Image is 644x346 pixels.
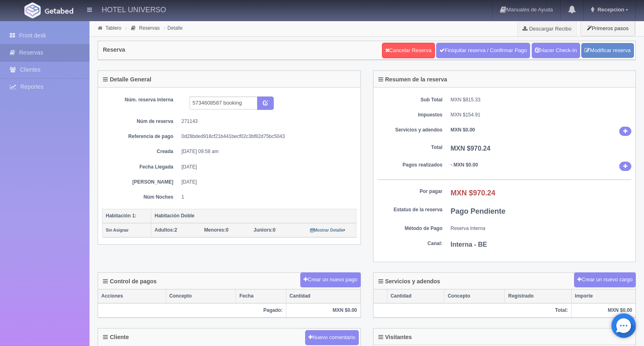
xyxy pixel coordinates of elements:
dt: Sub Total [378,96,443,103]
dt: Núm de reserva [108,118,173,125]
b: Habitación 1: [106,213,136,219]
th: Importe [572,289,635,303]
li: Detalle [162,24,185,32]
th: Registrado [505,289,572,303]
a: Cancelar Reserva [382,43,435,58]
dt: Pagos realizados [378,162,443,169]
dd: [DATE] 09:58 am [181,148,350,155]
dd: [DATE] [181,164,350,171]
dt: Servicios y adendos [378,127,443,134]
strong: Juniors: [253,227,273,233]
th: Pagado: [98,303,286,318]
strong: Menores: [204,227,226,233]
th: MXN $0.00 [286,303,360,318]
dd: [DATE] [181,179,350,186]
th: Habitación Doble [151,209,356,223]
th: MXN $0.00 [572,303,635,318]
th: Fecha [236,289,286,303]
dd: 1 [181,194,350,201]
dt: Canal: [378,240,443,247]
b: Pago Pendiente [451,207,506,215]
dt: Referencia de pago [108,133,173,140]
small: Mostrar Detalle [310,228,345,232]
dt: Total [378,144,443,151]
dd: 0d28bded918cf21b441becf02c3bf82d75bc5043 [181,133,350,140]
dt: Núm. reserva interna [108,96,173,103]
img: Getabed [24,2,41,18]
h4: Visitantes [378,334,412,340]
dd: MXN $815.33 [451,96,632,103]
dt: Núm Noches [108,194,173,201]
dt: Fecha Llegada [108,164,173,171]
strong: Adultos: [155,227,175,233]
img: Getabed [45,8,73,14]
dt: Impuestos [378,112,443,118]
dd: MXN $154.91 [451,112,632,118]
h4: Detalle General [103,77,151,83]
h4: Reserva [103,47,125,53]
button: Crear un nuevo pago [300,272,360,287]
th: Acciones [98,289,166,303]
a: Mostrar Detalle [310,227,345,233]
span: 0 [204,227,229,233]
th: Total: [373,303,572,318]
button: Crear un nuevo cargo [574,272,636,287]
small: Sin Asignar [106,228,129,232]
a: Hacer Check-In [532,43,580,58]
h4: Control de pagos [103,278,157,285]
dt: [PERSON_NAME] [108,179,173,186]
th: Concepto [444,289,505,303]
b: - MXN $0.00 [451,162,478,168]
th: Concepto [166,289,236,303]
h4: Resumen de la reserva [378,77,448,83]
a: Descargar Recibo [518,20,576,37]
a: Reservas [139,25,160,31]
button: Nuevo comentario [305,330,359,345]
b: MXN $970.24 [451,189,496,197]
span: 0 [253,227,275,233]
span: 2 [155,227,177,233]
b: Interna - BE [451,241,487,248]
b: MXN $970.24 [451,145,491,152]
h4: Cliente [103,334,129,340]
dd: 271143 [181,118,350,125]
a: Finiquitar reserva / Confirmar Pago [436,43,530,58]
h4: HOTEL UNIVERSO [102,4,166,14]
a: Modificar reserva [581,43,634,58]
dt: Creada [108,148,173,155]
dt: Método de Pago [378,225,443,232]
a: Tablero [105,25,121,31]
span: Recepcion [596,7,624,13]
h4: Servicios y adendos [378,278,440,285]
th: Cantidad [387,289,444,303]
dt: Por pagar [378,188,443,195]
b: MXN $0.00 [451,127,475,133]
th: Cantidad [286,289,360,303]
dt: Estatus de la reserva [378,206,443,213]
dd: Reserva Interna [451,225,632,232]
button: Primeros pasos [581,20,635,36]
